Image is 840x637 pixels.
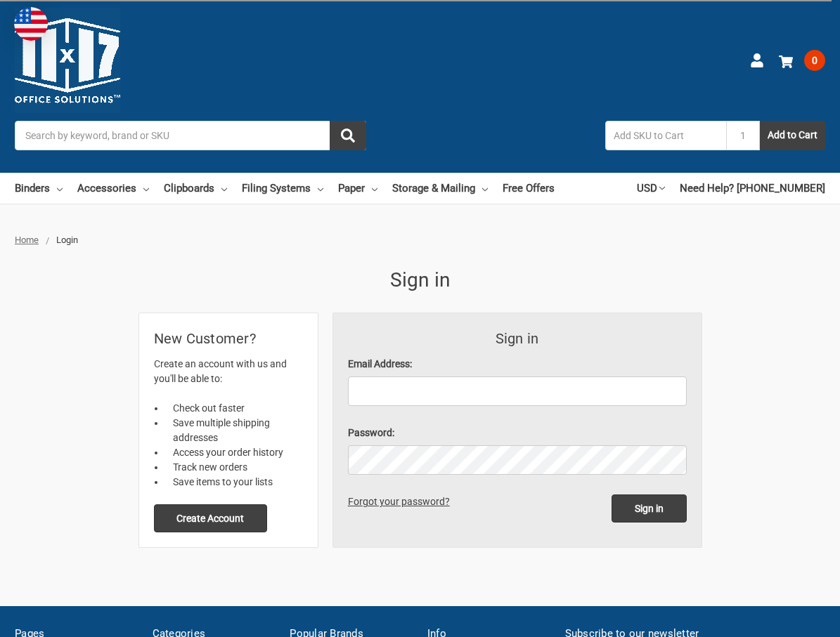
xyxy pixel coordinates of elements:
[14,7,48,41] img: duty and tax information for United States
[77,173,149,204] a: Accessories
[804,50,825,71] span: 0
[680,173,825,204] a: Need Help? [PHONE_NUMBER]
[165,416,303,445] li: Save multiple shipping addresses
[15,235,39,245] a: Home
[165,445,303,460] li: Access your order history
[779,42,825,79] a: 0
[154,357,303,386] p: Create an account with us and you'll be able to:
[15,173,63,204] a: Binders
[605,121,726,150] input: Add SKU to Cart
[503,173,555,204] a: Free Offers
[15,121,366,150] input: Search by keyword, brand or SKU
[15,8,120,113] img: 11x17.com
[154,512,268,523] a: Create Account
[242,173,323,204] a: Filing Systems
[348,426,687,440] label: Password:
[139,265,702,295] h1: Sign in
[164,173,227,204] a: Clipboards
[165,475,303,490] li: Save items to your lists
[338,173,377,204] a: Paper
[348,357,687,372] label: Email Address:
[760,121,825,150] button: Add to Cart
[154,504,268,532] button: Create Account
[612,494,687,523] input: Sign in
[56,235,78,245] span: Login
[392,173,488,204] a: Storage & Mailing
[154,328,303,349] h2: New Customer?
[165,460,303,475] li: Track new orders
[348,496,455,507] a: Forgot your password?
[637,173,665,204] a: USD
[165,401,303,416] li: Check out faster
[348,328,687,349] h3: Sign in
